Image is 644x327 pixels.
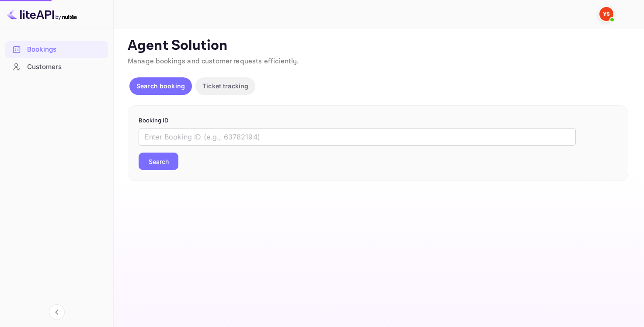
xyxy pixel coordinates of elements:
[139,153,178,170] button: Search
[5,59,108,75] a: Customers
[139,116,617,125] p: Booking ID
[7,7,77,21] img: LiteAPI logo
[599,7,613,21] img: Yandex Support
[128,57,299,66] span: Manage bookings and customer requests efficiently.
[5,41,108,57] a: Bookings
[128,37,628,55] p: Agent Solution
[49,304,65,320] button: Collapse navigation
[5,59,108,76] div: Customers
[202,81,248,90] p: Ticket tracking
[5,41,108,58] div: Bookings
[136,81,185,90] p: Search booking
[27,45,104,55] div: Bookings
[27,62,104,72] div: Customers
[139,128,576,146] input: Enter Booking ID (e.g., 63782194)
